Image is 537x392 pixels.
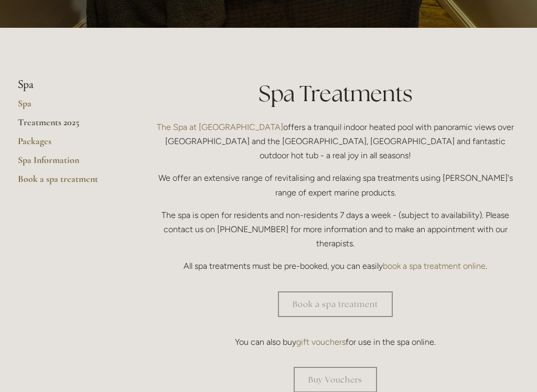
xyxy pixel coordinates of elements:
[152,208,519,251] p: The spa is open for residents and non-residents 7 days a week - (subject to availability). Please...
[152,78,519,109] h1: Spa Treatments
[18,116,118,135] a: Treatments 2025
[152,259,519,273] p: All spa treatments must be pre-booked, you can easily .
[18,173,118,192] a: Book a spa treatment
[18,97,118,116] a: Spa
[18,135,118,154] a: Packages
[152,335,519,349] p: You can also buy for use in the spa online.
[18,78,118,92] li: Spa
[152,171,519,199] p: We offer an extensive range of revitalising and relaxing spa treatments using [PERSON_NAME]'s ran...
[383,261,486,271] a: book a spa treatment online
[278,291,393,317] a: Book a spa treatment
[296,337,346,347] a: gift vouchers
[18,154,118,173] a: Spa Information
[152,120,519,163] p: offers a tranquil indoor heated pool with panoramic views over [GEOGRAPHIC_DATA] and the [GEOGRAP...
[157,122,283,132] a: The Spa at [GEOGRAPHIC_DATA]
